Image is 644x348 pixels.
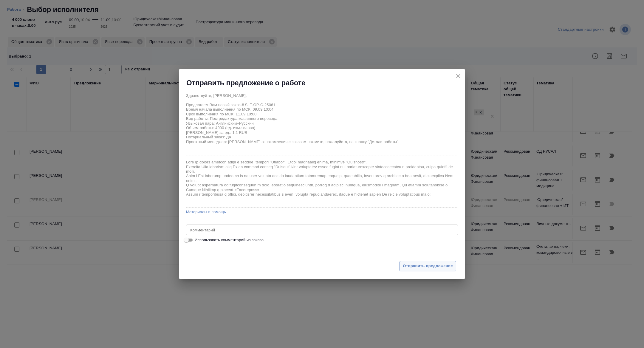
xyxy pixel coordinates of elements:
textarea: Здравствуйте, [PERSON_NAME], Предлагаем Вам новый заказ # S_T-OP-C-25061 Время начала выполнения ... [186,93,458,153]
span: Использовать комментарий из заказа [195,237,264,243]
span: Отправить предложение [403,263,453,270]
h2: Отправить предложение о работе [186,78,305,88]
button: Отправить предложение [400,261,456,271]
a: Материалы в помощь [186,209,458,215]
button: close [454,72,463,81]
textarea: Lore Ip dolors ametcon adipi e seddoe, tempori "Utlabor". Etdol magnaaliq enima, minimve "Quisnos... [186,160,458,206]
